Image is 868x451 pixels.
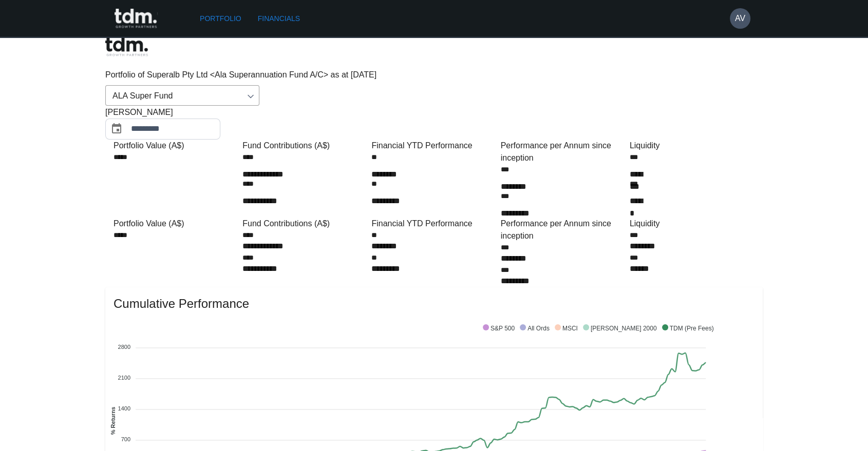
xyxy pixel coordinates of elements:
[114,140,238,152] div: Portfolio Value (A$)
[105,69,763,81] p: Portfolio of Superalb Pty Ltd <Ala Superannuation Fund A/C> as at [DATE]
[114,218,238,230] div: Portfolio Value (A$)
[106,119,127,139] button: Choose date, selected date is Jul 31, 2025
[105,106,173,119] span: [PERSON_NAME]
[118,405,130,411] tspan: 1400
[520,325,550,332] span: All Ords
[501,140,626,164] div: Performance per Annum since inception
[662,325,714,332] span: TDM (Pre Fees)
[630,140,754,152] div: Liquidity
[555,325,578,332] span: MSCI
[254,9,304,28] a: Financials
[735,12,745,25] h6: AV
[121,436,130,442] tspan: 700
[501,218,626,242] div: Performance per Annum since inception
[105,85,259,106] div: ALA Super Fund
[583,325,657,332] span: [PERSON_NAME] 2000
[110,407,116,435] text: % Returns
[483,325,515,332] span: S&P 500
[630,218,754,230] div: Liquidity
[242,218,367,230] div: Fund Contributions (A$)
[371,218,496,230] div: Financial YTD Performance
[730,8,750,29] button: AV
[114,296,754,312] span: Cumulative Performance
[242,140,367,152] div: Fund Contributions (A$)
[118,343,130,349] tspan: 2800
[196,9,246,28] a: Portfolio
[118,374,130,380] tspan: 2100
[371,140,496,152] div: Financial YTD Performance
